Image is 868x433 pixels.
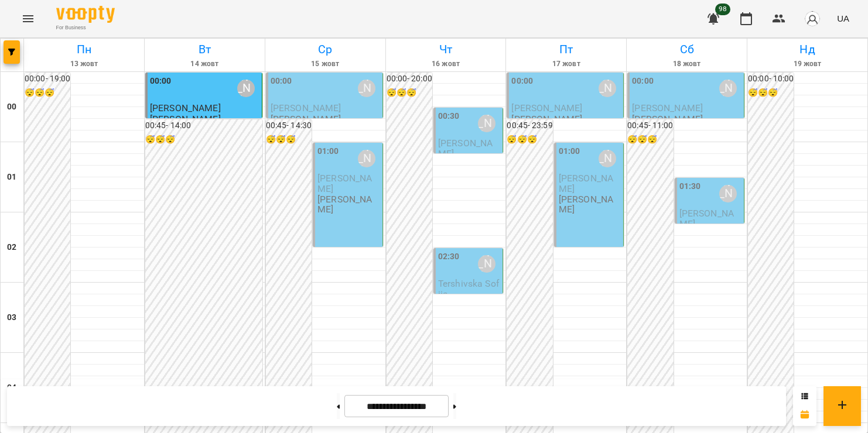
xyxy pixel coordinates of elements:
[56,24,115,32] span: For Business
[7,171,16,184] h6: 01
[715,4,730,15] span: 98
[266,119,312,132] h6: 00:45 - 14:30
[271,114,341,124] p: [PERSON_NAME]
[508,40,624,59] h6: Пт
[150,114,221,124] p: [PERSON_NAME]
[56,6,115,23] img: Voopty Logo
[25,87,70,99] h6: 😴😴😴
[26,59,142,70] h6: 13 жовт
[627,133,673,146] h6: 😴😴😴
[508,59,624,70] h6: 17 жовт
[388,59,504,70] h6: 16 жовт
[7,101,16,114] h6: 00
[438,138,493,159] span: [PERSON_NAME]
[146,40,263,59] h6: Вт
[599,150,616,167] div: Зверєва Анастасія
[748,87,794,99] h6: 😴😴😴
[237,80,255,97] div: Зверєва Анастасія
[511,102,582,114] span: [PERSON_NAME]
[438,110,460,123] label: 00:30
[271,75,292,88] label: 00:00
[387,73,432,85] h6: 00:00 - 20:00
[267,59,384,70] h6: 15 жовт
[748,73,794,85] h6: 00:00 - 10:00
[559,145,580,158] label: 01:00
[7,241,16,254] h6: 02
[628,59,745,70] h6: 18 жовт
[478,115,495,132] div: Зверєва Анастасія
[317,194,380,215] p: [PERSON_NAME]
[266,133,312,146] h6: 😴😴😴
[511,114,582,124] p: [PERSON_NAME]
[145,119,262,132] h6: 00:45 - 14:00
[837,12,849,25] span: UA
[388,40,504,59] h6: Чт
[627,119,673,132] h6: 00:45 - 11:00
[507,119,552,132] h6: 00:45 - 23:59
[559,173,613,194] span: [PERSON_NAME]
[317,173,372,194] span: [PERSON_NAME]
[387,87,432,99] h6: 😴😴😴
[146,59,263,70] h6: 14 жовт
[628,40,745,59] h6: Сб
[7,311,16,324] h6: 03
[719,185,737,202] div: Зверєва Анастасія
[679,208,734,229] span: [PERSON_NAME]
[271,102,341,114] span: [PERSON_NAME]
[507,133,552,146] h6: 😴😴😴
[26,40,142,59] h6: Пн
[150,102,221,114] span: [PERSON_NAME]
[719,80,737,97] div: Зверєва Анастасія
[150,75,172,88] label: 00:00
[145,133,262,146] h6: 😴😴😴
[438,278,499,299] span: Tershivska Sofiia
[832,8,854,29] button: UA
[267,40,384,59] h6: Ср
[804,11,821,27] img: avatar_s.png
[749,40,866,59] h6: Нд
[632,102,703,114] span: [PERSON_NAME]
[317,145,339,158] label: 01:00
[438,250,460,263] label: 02:30
[25,73,70,85] h6: 00:00 - 19:00
[749,59,866,70] h6: 19 жовт
[14,5,42,33] button: Menu
[358,80,375,97] div: Зверєва Анастасія
[599,80,616,97] div: Зверєва Анастасія
[632,75,654,88] label: 00:00
[632,114,703,124] p: [PERSON_NAME]
[358,150,375,167] div: Зверєва Анастасія
[679,180,701,193] label: 01:30
[478,255,495,273] div: Зверєва Анастасія
[559,194,621,215] p: [PERSON_NAME]
[511,75,533,88] label: 00:00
